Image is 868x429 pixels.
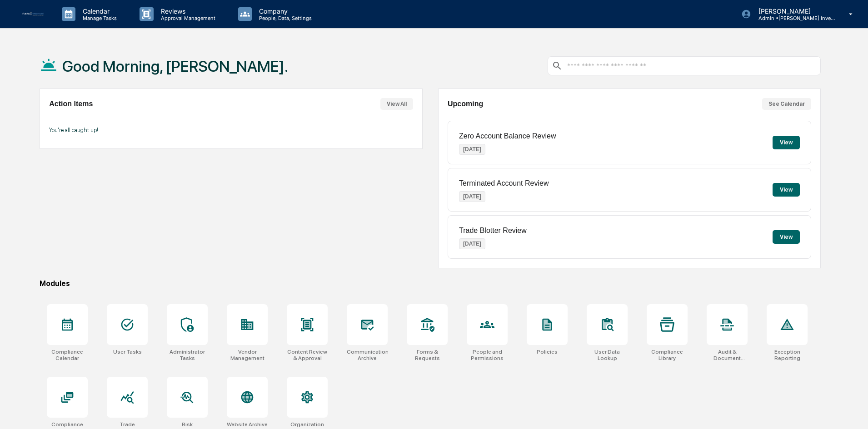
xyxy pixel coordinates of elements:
button: View [773,136,800,149]
p: Approval Management [154,15,220,21]
div: Administrator Tasks [167,349,208,361]
p: [DATE] [459,191,485,202]
h1: Good Morning, [PERSON_NAME]. [62,57,288,75]
div: User Tasks [113,349,142,355]
div: People and Permissions [467,349,508,361]
h2: Action Items [49,100,93,108]
p: People, Data, Settings [252,15,316,21]
p: You're all caught up! [49,127,413,133]
div: Compliance Calendar [47,349,88,361]
img: logo [22,12,44,16]
h2: Upcoming [448,100,483,108]
button: View [773,183,800,197]
p: Calendar [75,7,121,15]
div: Content Review & Approval [287,349,328,361]
div: Communications Archive [347,349,388,361]
button: View All [380,98,413,110]
div: Forms & Requests [407,349,448,361]
p: Reviews [154,7,220,15]
div: Modules [40,279,821,288]
div: Audit & Document Logs [707,349,748,361]
div: Website Archive [227,421,268,428]
div: Policies [537,349,558,355]
div: User Data Lookup [587,349,628,361]
button: See Calendar [762,98,811,110]
button: View [773,230,800,244]
p: Trade Blotter Review [459,227,527,235]
p: Zero Account Balance Review [459,132,556,140]
div: Vendor Management [227,349,268,361]
p: Terminated Account Review [459,179,549,187]
p: [PERSON_NAME] [751,7,836,15]
p: Manage Tasks [75,15,121,21]
p: [DATE] [459,144,485,155]
div: Compliance Library [647,349,688,361]
p: Admin • [PERSON_NAME] Investment Management [751,15,836,21]
div: Exception Reporting [767,349,808,361]
p: [DATE] [459,238,485,249]
p: Company [252,7,316,15]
